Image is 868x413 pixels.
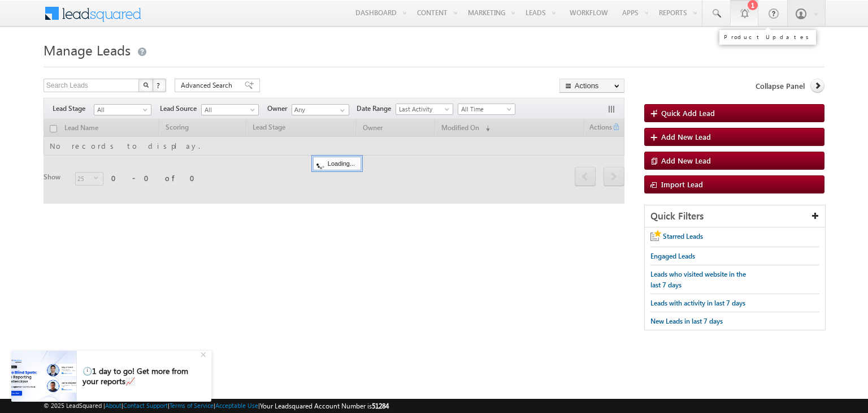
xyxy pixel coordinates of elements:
[11,351,76,402] img: pictures
[396,104,450,114] span: Last Activity
[756,81,805,91] span: Collapse Panel
[53,104,94,114] span: Lead Stage
[170,402,214,409] a: Terms of Service
[661,108,715,118] span: Quick Add Lead
[663,232,703,240] span: Starred Leads
[94,104,151,115] a: All
[123,402,168,409] a: Contact Support
[105,402,121,409] a: About
[650,270,746,289] span: Leads who visited website in the last 7 days
[44,41,131,59] span: Manage Leads
[160,104,201,114] span: Lead Source
[645,205,825,227] div: Quick Filters
[44,401,389,411] span: © 2025 LeadSquared | | | | |
[215,402,258,409] a: Acceptable Use
[661,132,711,141] span: Add New Lead
[153,79,166,92] button: ?
[661,179,703,189] span: Import Lead
[650,252,695,260] span: Engaged Leads
[334,105,348,116] a: Show All Items
[313,157,361,170] div: Loading...
[650,317,723,325] span: New Leads in last 7 days
[260,402,389,410] span: Your Leadsquared Account Number is
[292,104,349,115] input: Type to Search
[357,104,396,114] span: Date Range
[724,33,811,40] div: Product Updates
[661,156,711,165] span: Add New Lead
[458,104,515,115] a: All Time
[201,104,259,115] a: All
[83,366,199,386] div: 🕛1 day to go! Get more from your reports📈
[198,347,211,360] div: +
[143,82,149,88] img: Search
[559,79,624,93] button: Actions
[181,80,236,91] span: Advanced Search
[202,105,255,115] span: All
[94,105,148,115] span: All
[396,104,453,115] a: Last Activity
[372,402,389,410] span: 51284
[267,104,292,114] span: Owner
[650,299,745,307] span: Leads with activity in last 7 days
[157,80,162,90] span: ?
[458,104,512,114] span: All Time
